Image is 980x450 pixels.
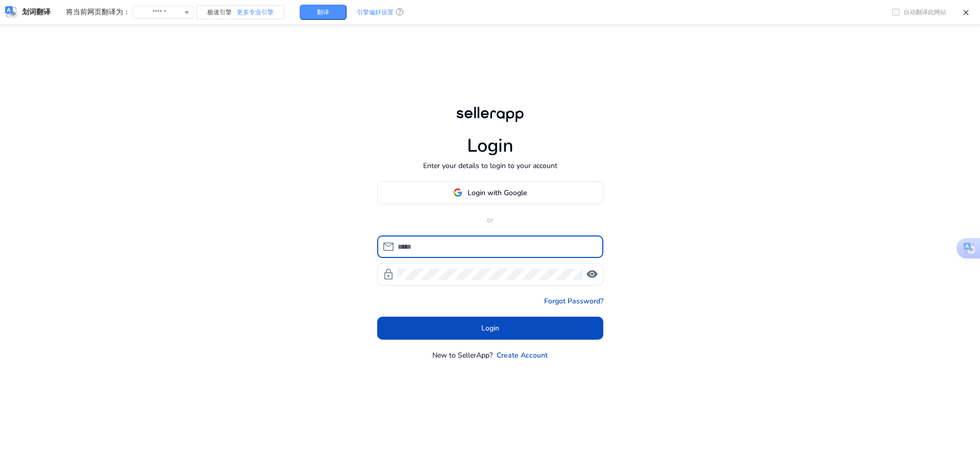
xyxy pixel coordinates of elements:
[468,187,527,198] span: Login with Google
[544,296,603,306] a: Forgot Password?
[497,350,548,361] a: Create Account
[467,135,513,157] h1: Login
[453,188,462,197] img: google-logo.svg
[432,350,493,361] p: New to SellerApp?
[423,160,557,171] p: Enter your details to login to your account
[481,323,499,334] span: Login
[377,317,603,340] button: Login
[382,241,395,253] span: mail
[377,181,603,204] button: Login with Google
[382,268,395,280] span: lock
[586,268,598,280] span: visibility
[377,215,603,225] p: or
